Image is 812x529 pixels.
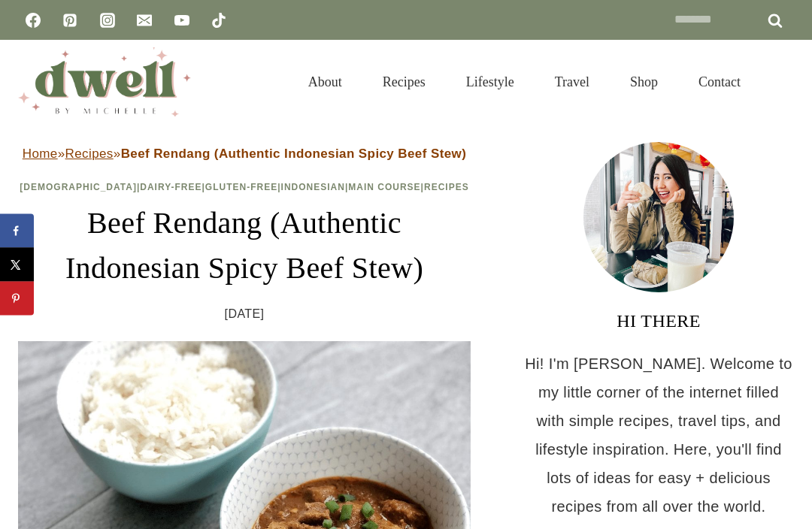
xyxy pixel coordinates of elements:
[535,56,610,108] a: Travel
[18,5,48,35] a: Facebook
[204,5,234,35] a: TikTok
[768,69,794,95] button: View Search Form
[140,182,201,192] a: Dairy-Free
[20,182,137,192] a: [DEMOGRAPHIC_DATA]
[121,147,467,161] strong: Beef Rendang (Authentic Indonesian Spicy Beef Stew)
[523,307,794,334] h3: HI THERE
[446,56,535,108] a: Lifestyle
[288,56,761,108] nav: Primary Navigation
[281,182,345,192] a: Indonesian
[167,5,197,35] a: YouTube
[288,56,362,108] a: About
[23,147,467,161] span: » »
[523,349,794,521] p: Hi! I'm [PERSON_NAME]. Welcome to my little corner of the internet filled with simple recipes, tr...
[225,303,265,325] time: [DATE]
[92,5,123,35] a: Instagram
[65,147,114,161] a: Recipes
[610,56,678,108] a: Shop
[678,56,761,108] a: Contact
[348,182,420,192] a: Main Course
[18,201,471,291] h1: Beef Rendang (Authentic Indonesian Spicy Beef Stew)
[18,47,191,116] img: DWELL by michelle
[205,182,277,192] a: Gluten-Free
[23,147,58,161] a: Home
[129,5,159,35] a: Email
[424,182,469,192] a: Recipes
[362,56,446,108] a: Recipes
[20,182,468,192] span: | | | | |
[55,5,85,35] a: Pinterest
